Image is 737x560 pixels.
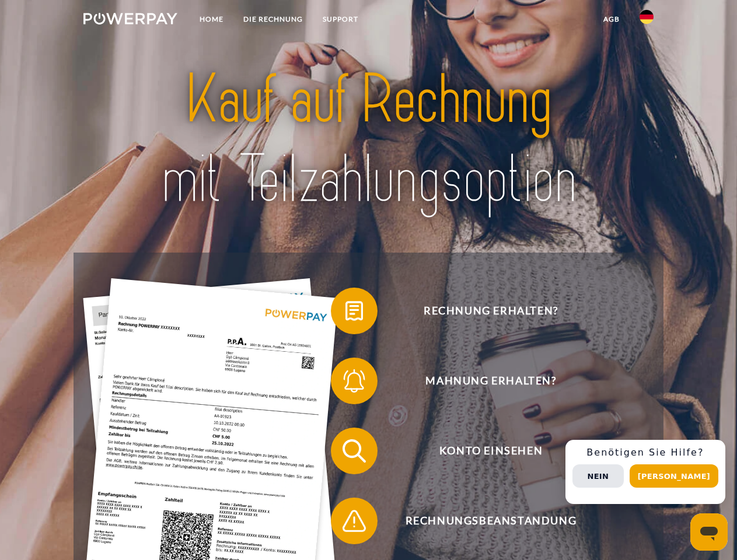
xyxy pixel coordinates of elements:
img: logo-powerpay-white.svg [83,13,177,24]
button: Rechnung erhalten? [331,288,634,334]
span: Rechnungsbeanstandung [348,498,634,544]
span: Rechnung erhalten? [348,288,634,334]
button: Nein [572,464,624,488]
img: qb_search.svg [340,436,369,466]
button: Mahnung erhalten? [331,358,634,404]
a: agb [593,9,630,30]
h3: Benötigen Sie Hilfe? [572,447,718,459]
img: qb_bill.svg [340,296,369,325]
a: SUPPORT [313,9,368,30]
div: Schnellhilfe [565,440,725,504]
button: Konto einsehen [331,428,634,474]
img: qb_warning.svg [340,506,369,535]
a: DIE RECHNUNG [233,9,313,30]
img: qb_bell.svg [340,366,369,395]
a: Home [190,9,233,30]
img: title-powerpay_de.svg [111,56,626,223]
span: Mahnung erhalten? [348,358,634,404]
img: de [640,10,654,24]
button: [PERSON_NAME] [630,464,718,488]
iframe: Schaltfläche zum Öffnen des Messaging-Fensters [690,513,728,551]
span: Konto einsehen [348,428,634,474]
button: Rechnungsbeanstandung [331,498,634,544]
